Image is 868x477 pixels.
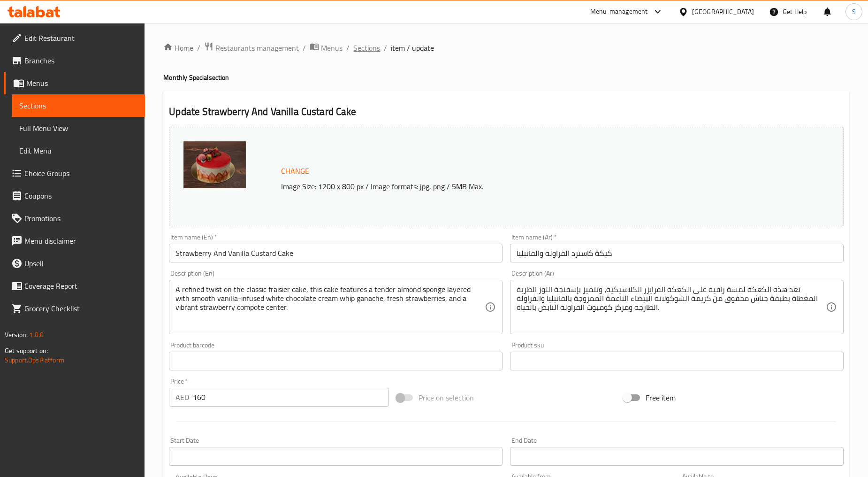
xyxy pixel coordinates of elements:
a: Sections [12,94,145,117]
a: Branches [4,49,145,72]
span: Edit Restaurant [24,32,137,44]
h2: Update Strawberry And Vanilla Custard Cake [169,105,844,119]
span: Menu disclaimer [24,235,137,246]
img: mmw_638926749769194349 [183,141,246,188]
a: Menus [4,72,145,94]
a: Menu disclaimer [4,230,145,252]
a: Full Menu View [12,117,145,139]
span: Menus [26,77,137,89]
span: Upsell [24,258,137,269]
span: Change [281,164,309,178]
nav: breadcrumb [163,42,849,54]
textarea: A refined twist on the classic fraisier cake, this cake features a tender almond sponge layered w... [175,285,485,330]
input: Enter name En [169,244,503,262]
a: Coverage Report [4,275,145,297]
li: / [197,42,200,54]
p: Image Size: 1200 x 800 px / Image formats: jpg, png / 5MB Max. [277,181,761,192]
input: Please enter product barcode [169,352,503,370]
li: / [346,42,350,54]
input: Enter name Ar [510,244,844,262]
span: Price on selection [419,392,474,403]
span: 1.0.0 [29,329,44,341]
span: Get support on: [5,345,48,357]
span: Choice Groups [24,168,137,179]
a: Edit Restaurant [4,27,145,49]
div: Menu-management [590,6,648,17]
a: Sections [353,42,380,54]
a: Grocery Checklist [4,297,145,320]
span: item / update [391,42,434,54]
a: Support.OpsPlatform [5,354,64,366]
span: Grocery Checklist [24,303,137,314]
li: / [303,42,306,54]
textarea: تعد هذه الكعكة لمسة راقية على الكعكة الفرايزر الكلاسيكية، وتتميز بإسفنجة اللوز الطرية المغطاة بطب... [517,285,826,330]
span: Coupons [24,190,137,201]
li: / [384,42,387,54]
a: Menus [310,42,343,54]
span: Coverage Report [24,280,137,292]
span: Version: [5,329,28,341]
input: Please enter price [193,388,389,407]
input: Please enter product sku [510,352,844,370]
span: Sections [19,100,137,111]
a: Upsell [4,252,145,275]
span: Promotions [24,213,137,224]
span: Branches [24,55,137,66]
span: Free item [646,392,676,403]
span: Menus [321,42,343,54]
span: Edit Menu [19,145,137,156]
a: Restaurants management [204,42,299,54]
a: Home [163,42,193,54]
h4: Monthly Special section [163,73,849,82]
button: Change [277,162,313,181]
div: [GEOGRAPHIC_DATA] [692,7,754,17]
a: Coupons [4,185,145,207]
a: Edit Menu [12,139,145,162]
span: S [852,7,856,17]
a: Choice Groups [4,162,145,185]
span: Full Menu View [19,123,137,134]
span: Restaurants management [215,42,299,54]
p: AED [175,392,189,403]
a: Promotions [4,207,145,230]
